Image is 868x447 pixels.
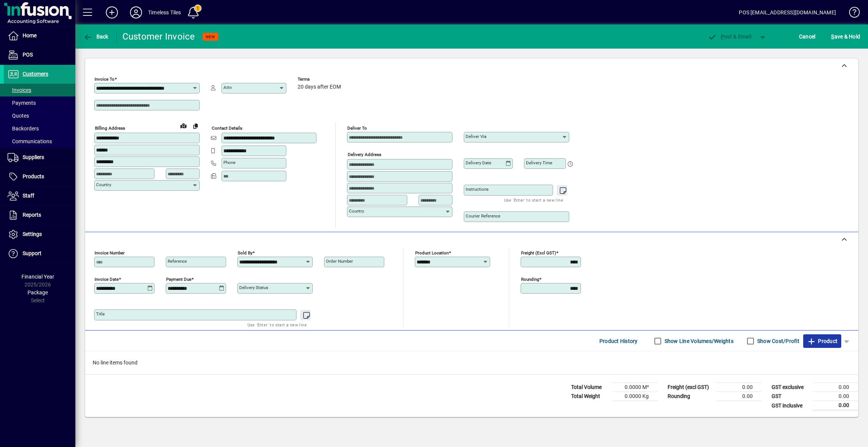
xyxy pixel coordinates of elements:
mat-label: Invoice To [95,77,115,82]
mat-label: Country [96,182,111,187]
div: POS [EMAIL_ADDRESS][DOMAIN_NAME] [739,6,836,18]
span: ave & Hold [831,31,860,43]
mat-label: Title [96,311,105,317]
td: 0.00 [813,383,858,392]
label: Show Line Volumes/Weights [663,337,734,345]
button: Post & Email [704,30,755,43]
td: GST inclusive [768,401,813,410]
td: GST exclusive [768,383,813,392]
span: Products [23,173,44,179]
span: Invoices [8,87,31,93]
td: 0.00 [717,392,762,401]
button: Back [81,30,110,43]
button: Product [803,334,841,348]
span: NEW [206,34,215,39]
a: POS [4,46,75,64]
div: Customer Invoice [122,31,195,43]
span: Communications [8,138,52,144]
mat-label: Delivery date [466,160,491,165]
mat-label: Rounding [521,277,539,282]
span: Reports [23,212,41,218]
td: Total Volume [567,383,613,392]
div: Timeless Tiles [148,6,181,18]
td: 0.0000 Kg [613,392,658,401]
a: Communications [4,135,75,148]
span: Home [23,32,37,38]
a: Staff [4,187,75,205]
a: Products [4,167,75,186]
mat-label: Country [349,208,364,214]
span: Customers [23,71,48,77]
mat-label: Product location [415,250,449,256]
mat-label: Invoice date [95,277,119,282]
button: Add [100,6,124,19]
td: Rounding [664,392,717,401]
span: POS [23,52,33,58]
span: Support [23,250,41,256]
a: Backorders [4,122,75,135]
mat-label: Courier Reference [466,213,500,219]
a: Payments [4,96,75,109]
span: Settings [23,231,42,237]
span: Financial Year [21,274,54,280]
button: Profile [124,6,148,19]
span: Suppliers [23,154,44,160]
span: Package [28,289,48,295]
td: 0.0000 M³ [613,383,658,392]
td: Total Weight [567,392,613,401]
mat-label: Delivery status [239,285,268,290]
mat-label: Order number [326,259,353,264]
mat-label: Sold by [238,250,252,256]
mat-label: Phone [223,160,235,165]
span: Back [83,34,108,40]
mat-hint: Use 'Enter' to start a new line [248,320,307,329]
mat-label: Invoice number [95,250,125,256]
label: Show Cost/Profit [756,337,799,345]
span: Payments [8,100,36,106]
td: Freight (excl GST) [664,383,717,392]
td: 0.00 [813,392,858,401]
button: Cancel [797,30,818,43]
a: Knowledge Base [844,2,859,26]
button: Product History [596,334,641,348]
a: Quotes [4,109,75,122]
mat-label: Reference [168,259,187,264]
span: Quotes [8,113,29,119]
button: Save & Hold [829,30,862,43]
app-page-header-button: Back [75,30,117,43]
mat-label: Delivery time [526,160,552,165]
mat-label: Deliver via [466,134,486,139]
button: Copy to Delivery address [189,120,202,132]
span: Product History [599,335,638,347]
span: Terms [298,77,343,82]
mat-label: Freight (excl GST) [521,250,556,256]
span: Cancel [799,31,816,43]
span: Product [807,335,837,347]
td: 0.00 [813,401,858,410]
span: ost & Email [708,34,751,40]
mat-label: Instructions [466,187,489,192]
a: Settings [4,225,75,244]
a: Invoices [4,84,75,96]
a: Suppliers [4,148,75,167]
mat-label: Attn [223,85,232,90]
td: 0.00 [717,383,762,392]
div: No line items found [85,351,858,374]
mat-label: Payment due [166,277,191,282]
mat-hint: Use 'Enter' to start a new line [504,196,563,204]
a: View on map [177,119,189,132]
td: GST [768,392,813,401]
span: P [721,34,724,40]
span: 20 days after EOM [298,84,341,90]
a: Support [4,244,75,263]
span: Backorders [8,126,39,132]
a: Reports [4,206,75,225]
mat-label: Deliver To [347,126,367,131]
span: Staff [23,193,34,199]
a: Home [4,26,75,45]
span: S [831,34,834,40]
